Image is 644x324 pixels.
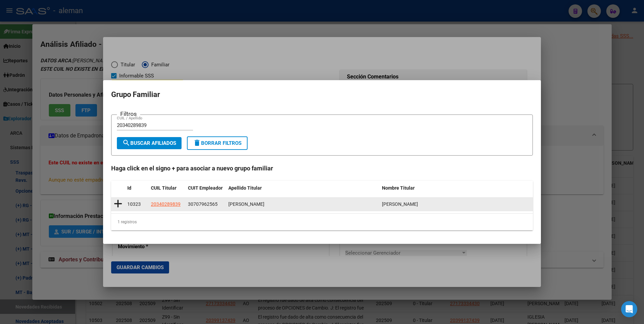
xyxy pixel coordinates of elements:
span: CUIL Titular [151,185,176,191]
span: 30707962565 [188,201,218,207]
datatable-header-cell: CUIT Empleador [185,181,226,195]
mat-icon: search [122,139,130,147]
span: 10323 [127,201,141,207]
span: Apellido Titular [228,185,262,191]
span: NAHUEL MARTIN [382,201,418,207]
datatable-header-cell: Apellido Titular [226,181,379,195]
h2: Grupo Familiar [111,88,533,101]
datatable-header-cell: Id [125,181,148,195]
datatable-header-cell: Nombre Titular [379,181,533,195]
datatable-header-cell: CUIL Titular [148,181,185,195]
h3: Filtros [117,109,140,118]
button: Borrar Filtros [187,136,248,150]
button: Buscar Afiliados [117,137,182,149]
span: Nombre Titular [382,185,415,191]
span: BASILE [228,201,264,207]
span: Borrar Filtros [193,140,241,146]
div: Open Intercom Messenger [621,301,637,317]
span: 20340289839 [151,201,181,207]
span: Buscar Afiliados [122,140,176,146]
mat-icon: delete [193,139,201,147]
span: CUIT Empleador [188,185,223,191]
h4: Haga click en el signo + para asociar a nuevo grupo familiar [111,164,533,173]
div: 1 registros [111,214,533,230]
span: Id [127,185,131,191]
